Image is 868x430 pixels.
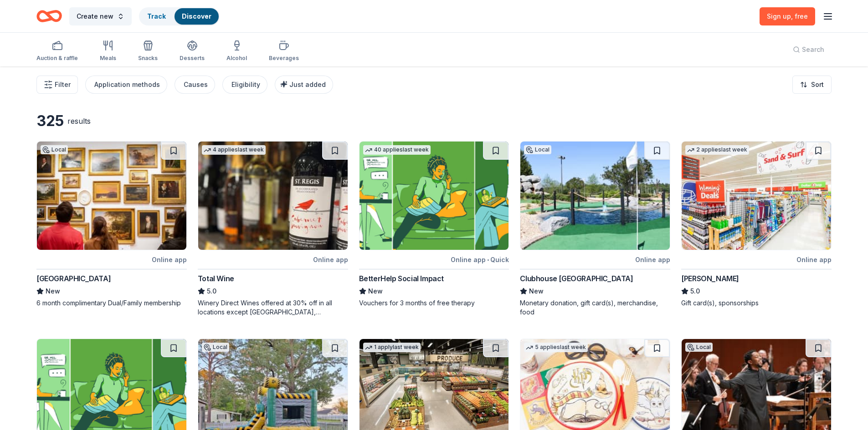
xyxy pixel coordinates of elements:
a: Sign up, free [760,7,815,25]
button: Sort [792,76,832,94]
button: Auction & raffle [36,36,78,66]
div: Online app [635,254,670,265]
span: Filter [55,79,71,90]
div: Online app [152,254,187,265]
button: Alcohol [226,36,247,66]
div: Eligibility [231,79,260,90]
a: Home [36,5,62,27]
a: Image for BetterHelp Social Impact40 applieslast weekOnline app•QuickBetterHelp Social ImpactNewV... [359,141,509,308]
button: Beverages [269,36,299,66]
div: 325 [36,112,64,130]
div: Snacks [138,55,158,62]
span: New [368,286,383,297]
button: Just added [275,76,333,94]
div: Local [524,145,551,154]
div: 4 applies last week [202,145,266,155]
a: Image for High Museum of ArtLocalOnline app[GEOGRAPHIC_DATA]New6 month complimentary Dual/Family ... [36,141,187,308]
div: [GEOGRAPHIC_DATA] [36,273,111,284]
span: 5.0 [207,286,216,297]
div: 40 applies last week [363,145,431,155]
div: 5 applies last week [524,343,588,352]
img: Image for High Museum of Art [37,142,186,250]
div: Vouchers for 3 months of free therapy [359,298,509,308]
div: Gift card(s), sponsorships [681,298,832,308]
button: Create new [69,7,132,25]
div: Alcohol [226,55,247,62]
a: Track [147,12,165,20]
img: Image for Winn-Dixie [682,142,831,250]
a: Image for Total Wine4 applieslast weekOnline appTotal Wine5.0Winery Direct Wines offered at 30% o... [198,141,348,317]
a: Image for Clubhouse StatesboroLocalOnline appClubhouse [GEOGRAPHIC_DATA]NewMonetary donation, gif... [520,141,670,317]
span: , free [791,12,808,20]
span: New [529,286,544,297]
button: Eligibility [222,76,267,94]
div: BetterHelp Social Impact [359,273,444,284]
span: Sort [811,79,824,90]
div: Local [685,343,713,352]
div: Monetary donation, gift card(s), merchandise, food [520,298,670,317]
div: Causes [184,79,208,90]
span: Create new [77,11,113,22]
div: Online app Quick [451,254,509,265]
div: Beverages [269,55,299,62]
a: Discover [182,12,211,20]
div: Local [202,343,229,352]
span: 5.0 [690,286,700,297]
button: Meals [100,36,116,66]
img: Image for Total Wine [198,142,348,250]
div: Winery Direct Wines offered at 30% off in all locations except [GEOGRAPHIC_DATA], [GEOGRAPHIC_DAT... [198,298,348,317]
div: Clubhouse [GEOGRAPHIC_DATA] [520,273,633,284]
span: Just added [289,81,326,88]
div: 6 month complimentary Dual/Family membership [36,298,187,308]
button: Snacks [138,36,158,66]
div: Online app [796,254,832,265]
div: [PERSON_NAME] [681,273,739,284]
div: 1 apply last week [363,343,421,352]
button: Filter [36,76,78,94]
div: Online app [313,254,348,265]
div: Total Wine [198,273,234,284]
span: New [46,286,60,297]
span: Sign up [767,12,808,20]
button: Causes [175,76,215,94]
img: Image for Clubhouse Statesboro [520,142,670,250]
div: 2 applies last week [685,145,749,155]
a: Image for Winn-Dixie2 applieslast weekOnline app[PERSON_NAME]5.0Gift card(s), sponsorships [681,141,832,308]
div: Desserts [180,55,205,62]
img: Image for BetterHelp Social Impact [360,142,509,250]
div: Auction & raffle [36,55,78,62]
div: Local [41,145,68,154]
div: Application methods [94,79,160,90]
button: Application methods [85,76,167,94]
span: • [487,256,489,263]
div: results [67,116,91,126]
div: Meals [100,55,116,62]
button: Desserts [180,36,205,66]
button: TrackDiscover [139,7,220,25]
